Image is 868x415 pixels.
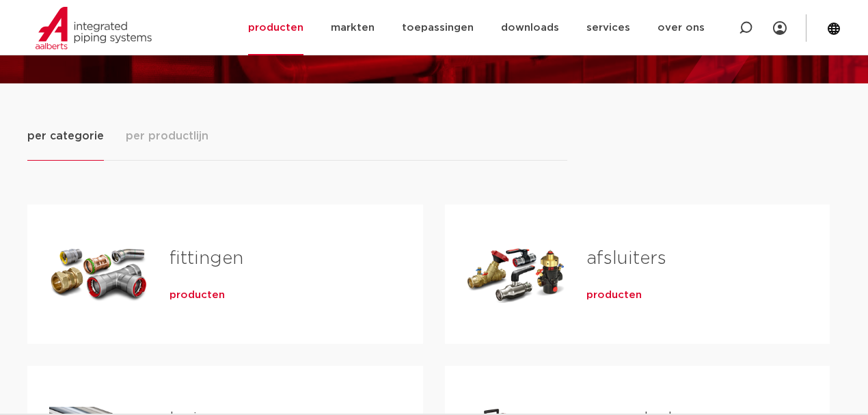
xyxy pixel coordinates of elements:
[169,289,225,302] a: producten
[586,250,666,267] a: afsluiters
[126,128,208,144] span: per productlijn
[586,289,642,302] a: producten
[169,250,243,267] a: fittingen
[27,128,104,144] span: per categorie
